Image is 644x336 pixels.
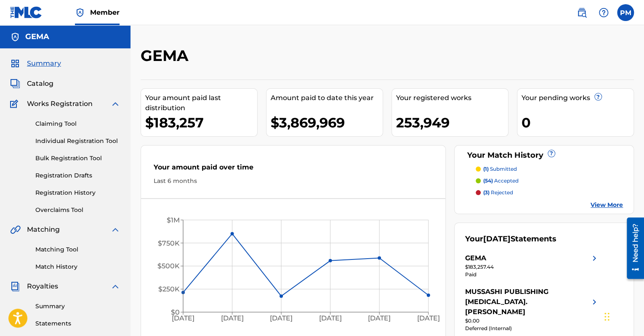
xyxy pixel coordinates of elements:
[465,150,623,161] div: Your Match History
[465,233,556,245] div: Your Statements
[417,314,440,322] tspan: [DATE]
[10,99,21,109] img: Works Registration
[465,271,599,278] div: Paid
[465,287,599,332] a: MUSSASHI PUBLISHING [MEDICAL_DATA]. [PERSON_NAME]right chevron icon$0.00Deferred (Internal)
[483,189,490,196] span: (3)
[476,165,623,173] a: (1) submitted
[270,314,293,322] tspan: [DATE]
[27,281,58,291] span: Royalties
[172,314,194,322] tspan: [DATE]
[75,8,85,18] img: Top Rightsholder
[90,8,120,17] span: Member
[171,308,180,316] tspan: $0
[10,58,20,69] img: Summary
[10,6,43,19] img: MLC Logo
[35,154,120,163] a: Bulk Registration Tool
[10,32,20,42] img: Accounts
[141,46,193,65] h2: GEMA
[145,113,257,132] div: $183,257
[465,325,599,332] div: Deferred (Internal)
[599,8,609,18] img: help
[617,4,634,21] div: User Menu
[35,262,120,271] a: Match History
[35,171,120,180] a: Registration Drafts
[154,162,433,177] div: Your amount paid over time
[595,93,601,100] span: ?
[522,113,633,132] div: 0
[595,4,612,21] div: Help
[483,177,519,185] p: accepted
[396,113,508,132] div: 253,949
[27,225,60,235] span: Matching
[145,93,257,113] div: Your amount paid last distribution
[483,165,517,173] p: submitted
[25,32,49,42] h5: GEMA
[35,137,120,146] a: Individual Registration Tool
[35,119,120,128] a: Claiming Tool
[602,296,644,336] iframe: Chat Widget
[465,287,589,317] div: MUSSASHI PUBLISHING [MEDICAL_DATA]. [PERSON_NAME]
[221,314,244,322] tspan: [DATE]
[158,285,180,293] tspan: $250K
[157,262,180,270] tspan: $500K
[271,113,383,132] div: $3,869,969
[10,79,20,89] img: Catalog
[591,201,623,209] a: View More
[167,216,180,224] tspan: $1M
[465,253,599,278] a: GEMAright chevron icon$183,257.44Paid
[577,8,587,18] img: search
[10,79,53,89] a: CatalogCatalog
[604,304,609,329] div: Ziehen
[158,239,180,247] tspan: $750K
[27,99,93,109] span: Works Registration
[10,225,21,235] img: Matching
[548,150,555,157] span: ?
[368,314,391,322] tspan: [DATE]
[589,287,599,317] img: right chevron icon
[35,319,120,328] a: Statements
[589,253,599,263] img: right chevron icon
[35,302,120,311] a: Summary
[465,263,599,271] div: $183,257.44
[465,253,486,263] div: GEMA
[483,234,511,243] span: [DATE]
[476,189,623,196] a: (3) rejected
[522,93,633,103] div: Your pending works
[35,206,120,214] a: Overclaims Tool
[10,58,61,69] a: SummarySummary
[396,93,508,103] div: Your registered works
[35,188,120,197] a: Registration History
[27,58,61,69] span: Summary
[154,177,433,185] div: Last 6 months
[573,4,590,21] a: Public Search
[465,317,599,325] div: $0.00
[271,93,383,103] div: Amount paid to date this year
[620,214,644,282] iframe: Resource Center
[483,189,513,196] p: rejected
[110,225,120,235] img: expand
[319,314,342,322] tspan: [DATE]
[27,79,53,89] span: Catalog
[110,281,120,291] img: expand
[483,177,493,184] span: (54)
[476,177,623,185] a: (54) accepted
[10,281,20,291] img: Royalties
[483,166,489,172] span: (1)
[110,99,120,109] img: expand
[35,245,120,254] a: Matching Tool
[602,296,644,336] div: Chat-Widget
